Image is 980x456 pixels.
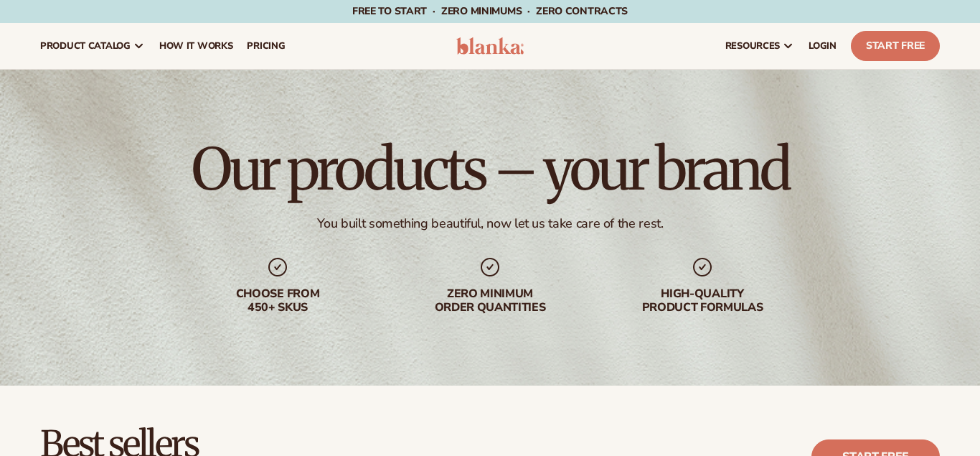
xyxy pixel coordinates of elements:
a: Start Free [851,31,940,61]
a: product catalog [33,23,152,69]
img: logo [456,37,524,55]
a: How It Works [152,23,240,69]
div: High-quality product formulas [611,287,794,315]
a: resources [718,23,801,69]
div: Zero minimum order quantities [398,287,582,315]
h1: Our products – your brand [192,141,788,198]
span: resources [725,40,780,52]
a: LOGIN [801,23,844,69]
span: product catalog [40,40,131,52]
a: pricing [240,23,292,69]
span: LOGIN [809,40,837,52]
span: Free to start · ZERO minimums · ZERO contracts [352,4,628,18]
div: You built something beautiful, now let us take care of the rest. [317,215,664,232]
div: Choose from 450+ Skus [186,287,369,315]
span: How It Works [159,40,233,52]
span: pricing [247,40,285,52]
